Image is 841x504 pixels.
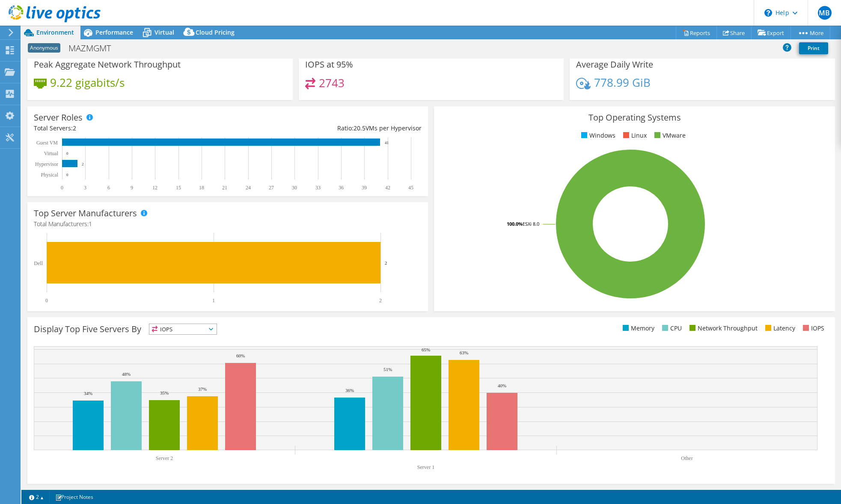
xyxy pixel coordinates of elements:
h3: Top Server Manufacturers [34,209,137,218]
text: 18 [199,185,204,191]
text: 2 [385,260,387,265]
text: 2 [82,162,84,166]
text: 37% [198,386,207,392]
text: Server 1 [417,464,434,470]
a: Share [716,26,752,39]
h1: MAZMGMT [65,44,124,53]
text: 34% [84,391,92,396]
a: More [790,26,830,39]
span: Environment [36,28,74,36]
div: Ratio: VMs per Hypervisor [228,124,422,133]
text: 15 [176,185,181,191]
text: 12 [152,185,158,191]
span: Cloud Pricing [196,28,235,36]
text: 6 [107,185,110,191]
text: 24 [246,185,251,191]
span: Anonymous [28,43,60,53]
h3: IOPS at 95% [305,60,353,69]
span: 1 [89,220,92,228]
li: Latency [763,324,795,333]
h3: Top Operating Systems [440,113,828,122]
span: Performance [95,28,133,36]
span: 2 [73,124,76,132]
a: Project Notes [49,492,99,502]
h4: 9.22 gigabits/s [50,78,125,87]
h3: Peak Aggregate Network Throughput [34,60,181,69]
text: 51% [383,367,392,372]
text: 36% [345,388,354,393]
text: 60% [236,353,245,358]
span: 20.5 [354,124,366,132]
text: Physical [41,172,58,178]
text: Server 2 [156,455,173,461]
text: 45 [408,185,413,191]
text: 42 [385,185,390,191]
text: 2 [379,298,382,304]
text: 48% [122,371,131,377]
text: 0 [66,173,68,177]
h4: 2743 [319,78,345,88]
span: Virtual [155,28,174,36]
h3: Server Roles [34,113,83,122]
text: 30 [292,185,297,191]
text: Hypervisor [35,161,58,167]
text: 1 [212,298,215,304]
h4: Total Manufacturers: [34,219,422,229]
text: 0 [61,185,63,191]
li: IOPS [801,324,824,333]
svg: \n [764,9,772,17]
li: Linux [621,131,647,140]
li: VMware [652,131,686,140]
li: Memory [621,324,654,333]
tspan: ESXi 8.0 [523,221,539,227]
text: 33 [315,185,321,191]
span: IOPS [149,324,217,334]
text: 3 [84,185,86,191]
text: 27 [269,185,274,191]
a: Export [751,26,791,39]
text: 41 [385,141,389,145]
text: Dell [34,260,43,266]
text: 0 [45,298,48,304]
text: 65% [422,347,430,352]
div: Total Servers: [34,124,228,133]
li: Windows [579,131,615,140]
text: 40% [498,383,506,388]
text: Other [681,455,692,461]
a: 2 [23,492,50,502]
text: 39 [362,185,367,191]
tspan: 100.0% [507,221,523,227]
text: 21 [222,185,227,191]
text: Virtual [44,150,59,156]
h3: Average Daily Write [576,60,653,69]
li: Network Throughput [687,324,758,333]
li: CPU [660,324,682,333]
text: 63% [460,350,468,355]
text: 35% [160,390,169,395]
a: Reports [676,26,717,39]
text: 9 [131,185,133,191]
h4: 778.99 GiB [594,78,651,87]
text: 36 [339,185,344,191]
text: 0 [66,151,68,156]
text: Guest VM [36,140,58,146]
span: MB [818,6,832,20]
a: Print [799,42,828,54]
